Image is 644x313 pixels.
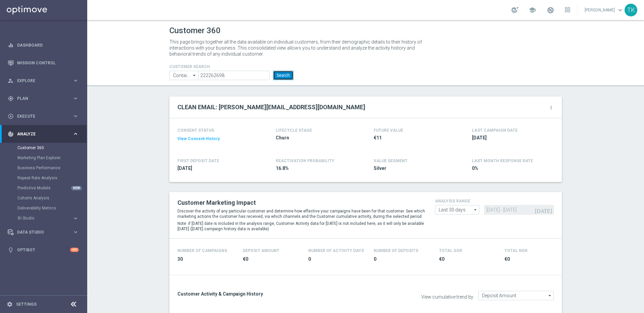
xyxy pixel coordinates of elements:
[504,256,562,262] span: €0
[177,128,256,133] h4: CONSENT STATUS
[177,256,235,262] span: 30
[472,135,550,141] span: 2025-08-19
[547,291,553,300] i: arrow_drop_down
[17,54,79,72] a: Mission Control
[374,256,431,262] span: 0
[17,175,70,181] a: Repeat Rate Analysis
[243,248,279,253] h4: Deposit Amount
[504,248,528,253] h4: Total NGR
[374,128,403,133] h4: FUTURE VALUE
[198,71,270,80] input: Enter CID, Email, name or phone
[17,230,72,234] span: Data Studio
[625,4,637,16] div: TK
[17,132,72,136] span: Analyze
[435,199,554,203] h4: analysis range
[8,229,72,235] div: Data Studio
[17,145,70,150] a: Customer 360
[276,165,354,172] span: 16.8%
[439,248,462,253] h4: Total GGR
[8,247,14,253] i: lightbulb
[17,195,70,201] a: Cohorts Analysis
[17,205,70,211] a: Deliverability Metrics
[177,248,227,253] h4: Number of Campaigns
[17,173,87,183] div: Repeat Rate Analysis
[17,153,87,163] div: Marketing Plan Explorer
[7,131,79,137] button: track_changes Analyze keyboard_arrow_right
[17,114,72,118] span: Execute
[7,230,79,235] button: Data Studio keyboard_arrow_right
[7,247,79,253] button: lightbulb Optibot +10
[72,131,79,137] i: keyboard_arrow_right
[177,221,425,232] p: Note: if [DATE] date is included in the analysis range, Customer Activity data for [DATE] is not ...
[374,165,452,172] span: Silver
[8,78,14,84] i: person_search
[18,216,72,220] div: BI Studio
[72,215,79,222] i: keyboard_arrow_right
[17,97,72,101] span: Plan
[17,36,79,54] a: Dashboard
[177,103,365,111] h2: CLEAN EMAIL: [PERSON_NAME][EMAIL_ADDRESS][DOMAIN_NAME]
[472,128,518,133] h4: LAST CAMPAIGN DATE
[177,136,220,142] button: View Consent History
[17,185,70,191] a: Predictive Models
[17,193,87,203] div: Cohorts Analysis
[7,114,79,119] button: play_circle_outline Execute keyboard_arrow_right
[8,113,14,119] i: play_circle_outline
[8,36,79,54] div: Dashboard
[177,199,425,207] h2: Customer Marketing Impact
[374,248,418,253] h4: Number of Deposits
[472,159,533,163] span: LAST MONTH RESPONSE RATE
[308,248,364,253] h4: Number of Activity Days
[169,64,293,69] h4: CUSTOMER SEARCH
[529,6,536,14] span: school
[276,128,312,133] h4: LIFECYCLE STAGE
[17,213,87,223] div: BI Studio
[71,186,82,190] div: NEW
[308,256,366,262] span: 0
[472,165,550,172] span: 0%
[8,96,14,102] i: gps_fixed
[72,113,79,119] i: keyboard_arrow_right
[191,71,198,80] i: arrow_drop_down
[276,159,334,163] span: REACTIVATION PROBABILITY
[472,205,479,214] i: arrow_drop_down
[177,165,256,172] span: 2023-06-30
[169,39,428,57] p: This page brings together all the data available on individual customers, from their demographic ...
[17,241,70,259] a: Optibot
[374,159,408,163] h4: VALUE SEGMENT
[421,294,473,300] label: View cumulative trend by
[7,60,79,66] div: Mission Control
[177,159,219,163] h4: FIRST DEPOSIT DATE
[8,96,72,102] div: Plan
[17,163,87,173] div: Business Performance
[17,143,87,153] div: Customer 360
[17,215,79,221] button: BI Studio keyboard_arrow_right
[17,183,87,193] div: Predictive Models
[7,301,13,307] i: settings
[18,216,66,220] span: BI Studio
[8,131,14,137] i: track_changes
[7,43,79,48] button: equalizer Dashboard
[169,71,198,80] input: Contains
[17,165,70,171] a: Business Performance
[7,78,79,83] button: person_search Explore keyboard_arrow_right
[584,5,625,15] a: [PERSON_NAME]keyboard_arrow_down
[435,205,479,214] input: analysis range
[8,78,72,84] div: Explore
[276,135,354,141] span: Churn
[8,54,79,72] div: Mission Control
[548,105,554,110] i: more_vert
[177,291,361,297] h3: Customer Activity & Campaign History
[8,241,79,259] div: Optibot
[374,135,452,141] span: €11
[7,96,79,101] button: gps_fixed Plan keyboard_arrow_right
[16,302,37,306] a: Settings
[72,229,79,235] i: keyboard_arrow_right
[439,256,496,262] span: €0
[8,42,14,48] i: equalizer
